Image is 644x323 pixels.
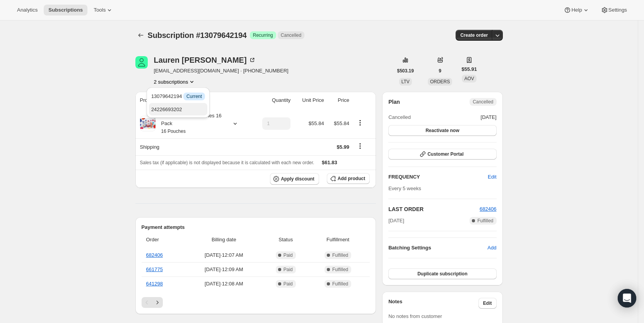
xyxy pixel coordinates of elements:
[425,127,459,134] span: Reactivate now
[618,289,636,308] div: Open Intercom Messenger
[388,125,496,136] button: Reactivate now
[187,236,261,244] span: Billing date
[388,205,480,213] h2: LAST ORDER
[480,206,496,212] a: 682406
[322,160,337,165] span: $61.83
[265,236,306,244] span: Status
[487,244,496,252] span: Add
[142,297,370,308] nav: Pagination
[17,7,38,13] span: Analytics
[151,93,205,99] span: 13079642194
[388,268,496,279] button: Duplicate subscription
[334,120,349,126] span: $55.84
[149,90,207,102] button: 13079642194 InfoCurrent
[311,236,365,244] span: Fulfillment
[439,68,441,74] span: 9
[354,142,366,150] button: Shipping actions
[281,176,314,182] span: Apply discount
[388,313,442,319] span: No notes from customer
[401,79,410,84] span: LTV
[388,173,488,181] h2: FREQUENCY
[187,280,261,288] span: [DATE] · 12:08 AM
[483,300,492,306] span: Edit
[388,186,421,191] span: Every 5 weeks
[151,107,182,112] span: 24226693202
[481,113,497,121] span: [DATE]
[393,65,419,76] button: $503.19
[488,173,496,181] span: Edit
[146,281,163,287] a: 641298
[388,98,400,106] h2: Plan
[397,68,414,74] span: $503.19
[154,78,196,86] button: Product actions
[284,252,293,258] span: Paid
[430,79,450,84] span: ORDERS
[480,205,496,213] button: 682406
[456,30,492,41] button: Create order
[608,7,627,13] span: Settings
[270,173,319,185] button: Apply discount
[48,7,83,13] span: Subscriptions
[388,298,478,309] h3: Notes
[135,56,148,69] span: Lauren Restivo
[187,266,261,273] span: [DATE] · 12:09 AM
[337,144,349,150] span: $5.99
[149,103,207,115] button: 24226693202
[152,297,163,308] button: Next
[146,266,163,272] a: 661775
[460,32,488,38] span: Create order
[293,92,326,109] th: Unit Price
[135,92,252,109] th: Product
[483,171,501,183] button: Edit
[44,5,87,15] button: Subscriptions
[142,223,370,231] h2: Payment attempts
[338,175,365,182] span: Add product
[332,266,348,273] span: Fulfilled
[559,5,594,15] button: Help
[161,129,186,134] small: 16 Pouches
[596,5,632,15] button: Settings
[427,151,463,157] span: Customer Portal
[332,281,348,287] span: Fulfilled
[309,120,324,126] span: $55.84
[417,271,467,277] span: Duplicate subscription
[477,218,493,224] span: Fulfilled
[146,252,163,258] a: 682406
[135,30,146,41] button: Subscriptions
[154,67,289,75] span: [EMAIL_ADDRESS][DOMAIN_NAME] · [PHONE_NUMBER]
[154,56,256,64] div: Lauren [PERSON_NAME]
[354,119,366,127] button: Product actions
[135,138,252,155] th: Shipping
[89,5,118,15] button: Tools
[327,173,370,184] button: Add product
[326,92,352,109] th: Price
[434,65,446,76] button: 9
[332,252,348,258] span: Fulfilled
[284,266,293,273] span: Paid
[281,32,301,38] span: Cancelled
[148,31,247,40] span: Subscription #13079642194
[186,93,202,100] span: Current
[464,76,474,81] span: AOV
[12,5,42,15] button: Analytics
[388,149,496,160] button: Customer Portal
[253,32,273,38] span: Recurring
[251,92,293,109] th: Quantity
[483,242,501,254] button: Add
[187,251,261,259] span: [DATE] · 12:07 AM
[142,231,185,248] th: Order
[94,7,106,13] span: Tools
[388,217,404,225] span: [DATE]
[388,113,411,121] span: Cancelled
[388,244,487,252] h6: Batching Settings
[571,7,582,13] span: Help
[461,65,477,73] span: $55.91
[478,298,497,309] button: Edit
[140,160,314,165] span: Sales tax (if applicable) is not displayed because it is calculated with each new order.
[473,99,493,105] span: Cancelled
[284,281,293,287] span: Paid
